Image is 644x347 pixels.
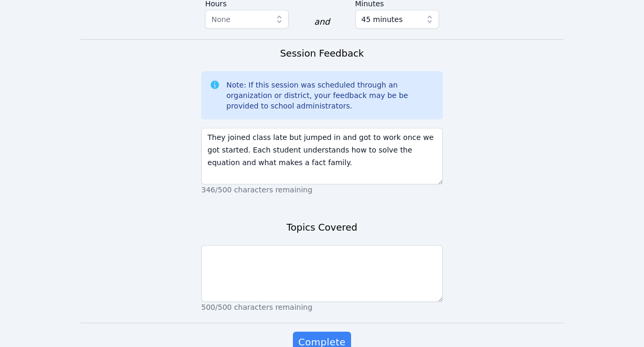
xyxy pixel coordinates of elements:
p: 500/500 characters remaining [201,302,443,312]
h3: Topics Covered [287,220,357,235]
span: None [211,15,231,24]
h3: Session Feedback [280,46,364,61]
div: and [314,16,330,28]
button: None [205,10,289,29]
span: 45 minutes [362,13,403,26]
textarea: They joined class late but jumped in and got to work once we got started. Each student understand... [201,128,443,185]
p: 346/500 characters remaining [201,185,443,195]
button: 45 minutes [355,10,439,29]
div: Note: If this session was scheduled through an organization or district, your feedback may be be ... [226,80,434,111]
